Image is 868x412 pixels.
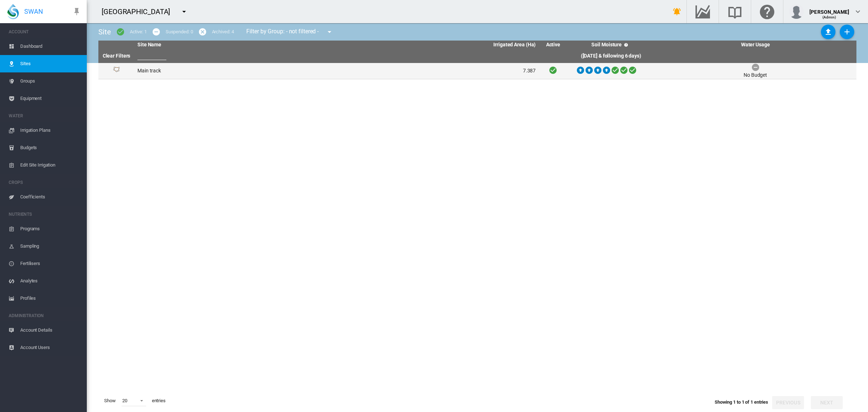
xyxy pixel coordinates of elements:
[824,28,833,36] md-icon: icon-upload
[854,7,862,16] md-icon: icon-chevron-down
[567,49,654,63] th: ([DATE] & following 6 days)
[20,339,81,356] span: Account Users
[130,29,147,35] div: Active: 1
[24,7,43,16] span: SWAN
[758,7,776,16] md-icon: Click here for help
[673,7,681,16] md-icon: icon-bell-ring
[20,139,81,156] span: Budgets
[98,63,856,79] tr: Site Id: 37974 Main track 7.387 No Budget
[116,28,125,36] md-icon: icon-checkbox-marked-circle
[9,26,81,38] span: ACCOUNT
[9,209,81,220] span: NUTRIENTS
[166,29,193,35] div: Suspended: 0
[98,28,111,36] span: Site
[135,41,337,49] th: Site Name
[744,72,767,79] div: No Budget
[101,67,132,75] div: Site Id: 37974
[152,28,161,36] md-icon: icon-minus-circle
[20,188,81,206] span: Coefficients
[177,4,191,19] button: icon-menu-down
[149,395,169,407] span: entries
[821,25,835,39] button: Sites Bulk Import
[101,395,119,407] span: Show
[539,41,567,49] th: Active
[20,237,81,255] span: Sampling
[325,28,334,36] md-icon: icon-menu-down
[337,63,539,79] td: 7.387
[198,28,207,36] md-icon: icon-cancel
[180,7,188,16] md-icon: icon-menu-down
[811,396,843,409] button: Next
[20,38,81,55] span: Dashboard
[20,272,81,290] span: Analytes
[20,72,81,90] span: Groups
[122,398,127,403] div: 20
[103,53,131,59] a: Clear Filters
[694,7,711,16] md-icon: Go to the Data Hub
[840,25,854,39] button: Add New Site, define start date
[9,110,81,122] span: WATER
[135,63,337,79] td: Main track
[20,55,81,72] span: Sites
[9,310,81,321] span: ADMINISTRATION
[337,41,539,49] th: Irrigated Area (Ha)
[20,90,81,107] span: Equipment
[7,4,19,19] img: SWAN-Landscape-Logo-Colour-drop.png
[72,7,81,16] md-icon: icon-pin
[772,396,804,409] button: Previous
[212,29,234,35] div: Archived: 4
[20,122,81,139] span: Irrigation Plans
[20,290,81,307] span: Profiles
[726,7,744,16] md-icon: Search the knowledge base
[20,156,81,174] span: Edit Site Irrigation
[567,41,654,49] th: Soil Moisture
[715,399,768,405] span: Showing 1 to 1 of 1 entries
[322,25,337,39] button: icon-menu-down
[843,28,851,36] md-icon: icon-plus
[9,177,81,188] span: CROPS
[102,7,176,17] div: [GEOGRAPHIC_DATA]
[622,41,630,49] md-icon: icon-help-circle
[809,5,849,13] div: [PERSON_NAME]
[20,321,81,339] span: Account Details
[20,220,81,237] span: Programs
[789,4,804,19] img: profile.jpg
[241,25,339,39] div: Filter by Group: - not filtered -
[822,15,837,19] span: (Admin)
[654,41,856,49] th: Water Usage
[20,255,81,272] span: Fertilisers
[112,67,121,75] img: 1.svg
[670,4,684,19] button: icon-bell-ring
